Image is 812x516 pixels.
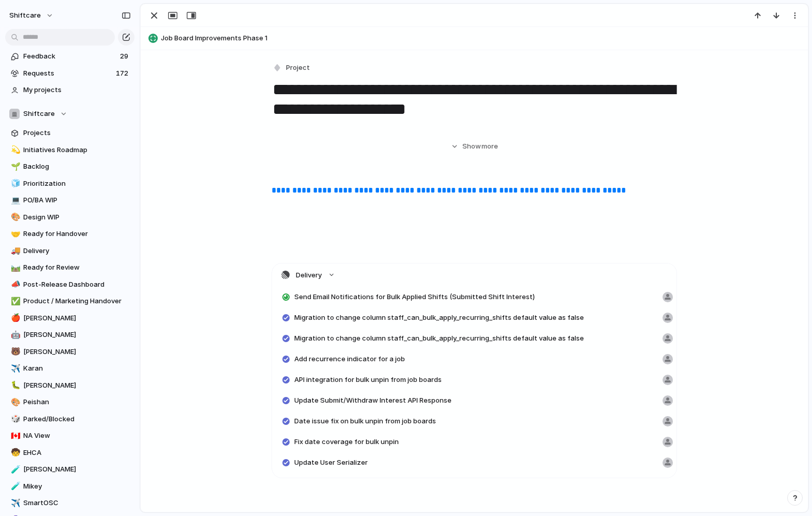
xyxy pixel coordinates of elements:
[23,212,131,223] span: Design WIP
[11,211,18,223] div: 🎨
[9,262,20,273] button: 🛤️
[23,330,131,340] span: [PERSON_NAME]
[5,210,134,225] a: 🎨Design WIP
[276,307,673,328] a: Migration to change column staff_can_bulk_apply_recurring_shifts default value as false
[294,354,405,364] span: Add recurrence indicator for a job
[23,380,131,391] span: [PERSON_NAME]
[11,161,18,173] div: 🌱
[11,312,18,324] div: 🍎
[5,82,134,98] a: My projects
[5,176,134,191] a: 🧊Prioritization
[272,137,677,156] button: Showmore
[5,428,134,444] a: 🇨🇦NA View
[11,379,18,391] div: 🐛
[23,68,113,79] span: Requests
[161,33,803,43] span: Job Board Improvements Phase 1
[23,85,131,95] span: My projects
[11,430,18,442] div: 🇨🇦
[5,479,134,494] a: 🧪Mikey
[294,333,584,344] span: Migration to change column staff_can_bulk_apply_recurring_shifts default value as false
[5,311,134,326] a: 🍎[PERSON_NAME]
[11,245,18,257] div: 🚚
[272,287,676,478] div: Delivery
[23,397,131,407] span: Peishan
[5,260,134,275] div: 🛤️Ready for Review
[116,68,130,79] span: 172
[23,161,131,172] span: Backlog
[294,437,399,447] span: Fix date coverage for bulk unpin
[11,413,18,425] div: 🎲
[294,395,452,406] span: Update Submit/Withdraw Interest API Response
[9,212,20,223] button: 🎨
[5,293,134,309] a: ✅Product / Marketing Handover
[23,179,131,189] span: Prioritization
[5,495,134,511] div: ✈️SmartOSC
[23,128,131,138] span: Projects
[11,346,18,358] div: 🐻
[9,347,20,357] button: 🐻
[276,452,673,473] a: Update User Serializer
[5,106,134,122] button: Shiftcare
[5,327,134,343] div: 🤖[PERSON_NAME]
[11,447,18,459] div: 🧒
[5,411,134,427] div: 🎲Parked/Blocked
[23,347,131,357] span: [PERSON_NAME]
[5,226,134,242] div: 🤝Ready for Handover
[5,125,134,141] a: Projects
[11,144,18,156] div: 💫
[23,145,131,155] span: Initiatives Roadmap
[9,246,20,256] button: 🚚
[23,464,131,475] span: [PERSON_NAME]
[145,30,803,47] button: Job Board Improvements Phase 1
[9,313,20,323] button: 🍎
[5,361,134,376] a: ✈️Karan
[23,51,117,62] span: Feedback
[9,397,20,407] button: 🎨
[9,296,20,306] button: ✅
[294,416,436,426] span: Date issue fix on bulk unpin from job boards
[276,411,673,432] a: Date issue fix on bulk unpin from job boards
[23,296,131,306] span: Product / Marketing Handover
[5,394,134,410] a: 🎨Peishan
[5,445,134,461] a: 🧒EHCA
[5,378,134,393] a: 🐛[PERSON_NAME]
[9,10,41,21] span: shiftcare
[9,431,20,441] button: 🇨🇦
[23,109,55,119] span: Shiftcare
[11,296,18,307] div: ✅
[9,179,20,189] button: 🧊
[11,278,18,290] div: 📣
[5,49,134,64] a: Feedback29
[5,193,134,208] a: 💻PO/BA WIP
[23,414,131,424] span: Parked/Blocked
[5,243,134,259] a: 🚚Delivery
[9,330,20,340] button: 🤖
[11,262,18,274] div: 🛤️
[11,228,18,240] div: 🤝
[9,279,20,290] button: 📣
[23,279,131,290] span: Post-Release Dashboard
[11,195,18,207] div: 💻
[11,480,18,492] div: 🧪
[9,481,20,492] button: 🧪
[5,344,134,360] a: 🐻[PERSON_NAME]
[23,431,131,441] span: NA View
[5,142,134,158] div: 💫Initiatives Roadmap
[23,195,131,205] span: PO/BA WIP
[9,448,20,458] button: 🧒
[23,498,131,508] span: SmartOSC
[23,448,131,458] span: EHCA
[23,246,131,256] span: Delivery
[270,61,313,76] button: Project
[11,178,18,189] div: 🧊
